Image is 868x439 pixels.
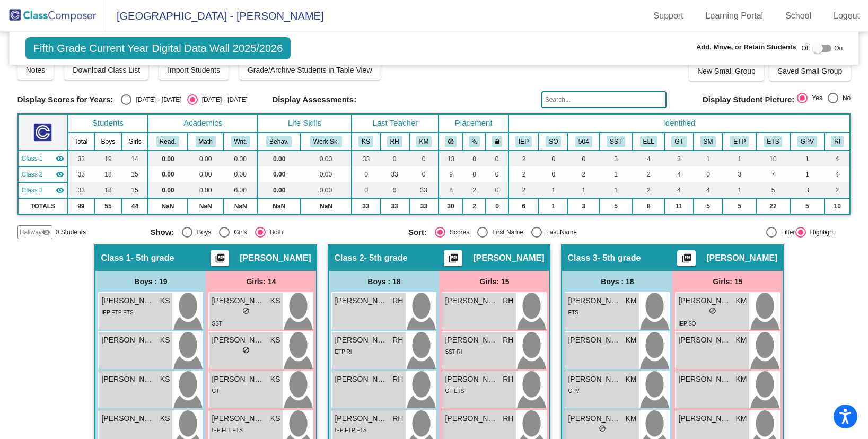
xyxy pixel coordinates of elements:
[56,154,64,163] mat-icon: visibility
[678,413,731,424] span: [PERSON_NAME]
[214,253,226,268] mat-icon: picture_as_pdf
[664,166,693,182] td: 4
[94,151,122,166] td: 19
[352,166,380,182] td: 0
[539,133,568,151] th: Speech Only
[301,182,352,198] td: 0.00
[392,374,403,385] span: RH
[56,186,64,195] mat-icon: visibility
[447,253,460,268] mat-icon: picture_as_pdf
[131,253,174,264] span: - 5th grade
[825,7,868,24] a: Logout
[240,253,311,264] span: [PERSON_NAME]
[335,427,366,433] span: IEP ETP ETS
[364,253,408,264] span: - 5th grade
[270,295,280,306] span: KS
[409,166,439,182] td: 0
[439,198,462,214] td: 30
[408,227,658,238] mat-radio-group: Select an option
[266,227,283,237] div: Both
[801,43,810,53] span: Off
[645,7,692,24] a: Support
[150,227,174,237] span: Show:
[380,151,409,166] td: 0
[68,133,94,151] th: Total
[508,166,539,182] td: 2
[539,182,568,198] td: 1
[380,166,409,182] td: 33
[790,151,825,166] td: 1
[122,182,148,198] td: 15
[599,198,633,214] td: 5
[633,133,664,151] th: English Language Learner
[188,198,224,214] td: NaN
[625,374,636,385] span: KM
[562,271,672,292] div: Boys : 18
[17,60,54,80] button: Notes
[599,151,633,166] td: 3
[258,166,301,182] td: 0.00
[723,151,756,166] td: 1
[392,335,403,346] span: RH
[756,151,790,166] td: 10
[392,295,403,306] span: RH
[270,335,280,346] span: KS
[94,166,122,182] td: 18
[508,182,539,198] td: 2
[568,295,621,306] span: [PERSON_NAME]
[212,335,265,346] span: [PERSON_NAME]
[825,151,850,166] td: 4
[539,151,568,166] td: 0
[122,151,148,166] td: 14
[334,253,364,264] span: Class 2
[121,94,247,105] mat-radio-group: Select an option
[198,95,248,104] div: [DATE] - [DATE]
[212,374,265,385] span: [PERSON_NAME]
[797,136,817,147] button: GPV
[188,151,224,166] td: 0.00
[148,182,188,198] td: 0.00
[672,271,783,292] div: Girls: 15
[598,253,641,264] span: - 5th grade
[625,413,636,424] span: KM
[211,250,229,266] button: Print Students Details
[568,413,621,424] span: [PERSON_NAME]
[463,151,486,166] td: 0
[352,182,380,198] td: 0
[25,37,291,59] span: Fifth Grade Current Year Digital Data Wall 2025/2026
[101,295,154,306] span: [PERSON_NAME]
[335,335,388,346] span: [PERSON_NAME]
[258,151,301,166] td: 0.00
[463,133,486,151] th: Keep with students
[575,136,592,147] button: 504
[26,66,46,74] span: Notes
[439,271,549,292] div: Girls: 15
[73,66,140,74] span: Download Class List
[358,136,373,147] button: KS
[272,95,356,104] span: Display Assessments:
[697,67,756,75] span: New Small Group
[730,136,749,147] button: ETP
[486,166,508,182] td: 0
[640,136,657,147] button: ELL
[542,227,577,237] div: Last Name
[633,166,664,182] td: 2
[270,413,280,424] span: KS
[94,182,122,198] td: 18
[678,374,731,385] span: [PERSON_NAME]
[42,228,50,236] mat-icon: visibility_off
[723,198,756,214] td: 5
[546,136,561,147] button: SO
[223,151,258,166] td: 0.00
[678,321,696,327] span: IEP SO
[625,295,636,306] span: KM
[439,133,462,151] th: Keep away students
[160,413,170,424] span: KS
[188,166,224,182] td: 0.00
[568,310,578,315] span: ETS
[756,133,790,151] th: Extra Time (Student)
[488,227,523,237] div: First Name
[352,114,439,133] th: Last Teacher
[160,374,170,385] span: KS
[568,388,579,394] span: GPV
